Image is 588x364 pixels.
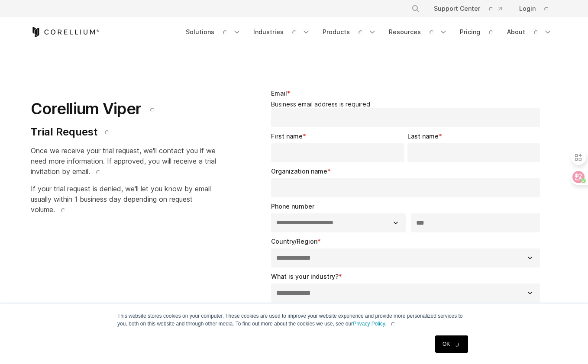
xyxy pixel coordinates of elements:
[407,132,439,140] span: Last name
[502,24,557,40] a: About
[317,24,382,40] a: Products
[271,273,339,280] span: What is your industry?
[31,126,219,139] h4: Trial Request
[384,24,453,40] a: Resources
[248,24,316,40] a: Industries
[181,24,246,40] a: Solutions
[427,1,509,16] a: Support Center
[117,312,471,328] p: This website stores cookies on your computer. These cookies are used to improve your website expe...
[181,24,557,40] div: Navigation Menu
[31,27,100,37] a: Corellium Home
[271,203,314,210] span: Phone number
[353,321,386,327] a: Privacy Policy.
[435,335,468,353] a: OK
[31,184,211,214] span: If your trial request is denied, we'll let you know by email usually within 1 business day depend...
[408,1,423,16] button: Search
[271,132,303,140] span: First name
[271,100,543,108] legend: Business email address is required
[401,1,557,16] div: Navigation Menu
[455,24,500,40] a: Pricing
[512,1,557,16] a: Login
[31,146,216,176] span: Once we receive your trial request, we'll contact you if we need more information. If approved, y...
[271,238,317,245] span: Country/Region
[271,90,287,97] span: Email
[31,99,219,119] h1: Corellium Viper
[271,168,327,175] span: Organization name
